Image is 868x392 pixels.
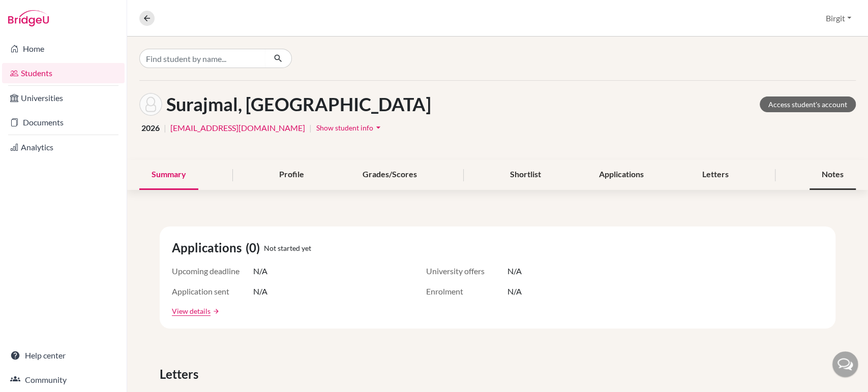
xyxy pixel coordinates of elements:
a: Community [2,370,125,390]
div: Summary [139,160,198,190]
span: N/A [507,265,522,277]
a: [EMAIL_ADDRESS][DOMAIN_NAME] [170,122,305,134]
i: arrow_drop_down [373,122,383,133]
a: Access student's account [760,96,856,112]
span: Enrolment [426,285,507,298]
div: Notes [810,160,856,190]
span: Applications [172,239,246,257]
button: Birgit [821,9,856,28]
span: N/A [253,285,267,298]
h1: Surajmal, [GEOGRAPHIC_DATA] [166,93,431,115]
div: Shortlist [497,160,553,190]
span: | [164,122,166,134]
button: Show student infoarrow_drop_down [316,120,384,136]
span: (0) [246,239,264,257]
div: Grades/Scores [350,160,429,190]
span: N/A [507,285,522,298]
div: Applications [587,160,656,190]
a: Home [2,39,125,59]
div: Letters [690,160,741,190]
a: arrow_forward [211,308,220,315]
span: | [309,122,312,134]
span: 2026 [141,122,160,134]
span: Help [23,7,44,16]
a: Universities [2,88,125,108]
img: Darshan Surajmal's avatar [139,93,162,116]
span: Upcoming deadline [172,265,253,277]
span: Not started yet [264,243,311,253]
span: N/A [253,265,267,277]
span: Application sent [172,285,253,298]
input: Find student by name... [139,49,265,68]
img: Bridge-U [8,10,49,26]
span: Show student info [316,123,373,132]
a: Documents [2,112,125,133]
div: Profile [267,160,316,190]
span: Letters [160,365,202,383]
a: View details [172,306,211,316]
a: Analytics [2,137,125,157]
span: University offers [426,265,507,277]
a: Students [2,63,125,83]
a: Help center [2,345,125,366]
